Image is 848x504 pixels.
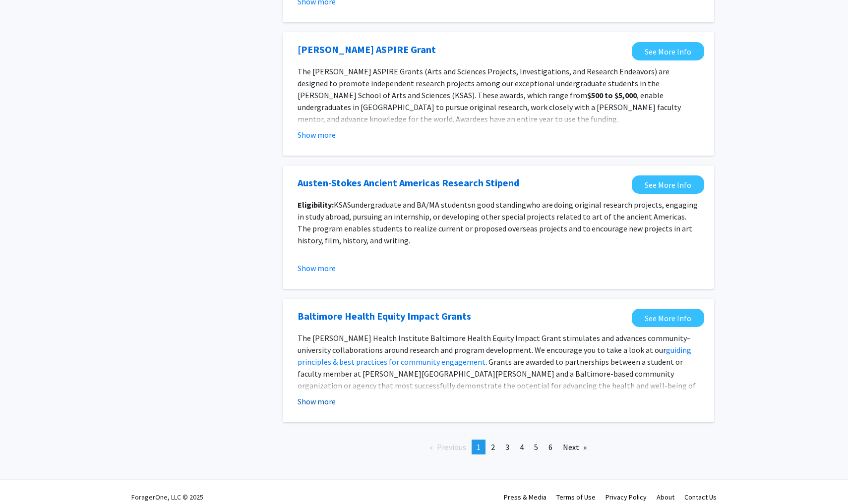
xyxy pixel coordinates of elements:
p: The [PERSON_NAME] ASPIRE Grants (Arts and Sciences Projects, Investigations, and Research Endeavo... [298,65,699,125]
a: Privacy Policy [606,493,647,502]
strong: Eligibility: [298,200,334,210]
a: Press & Media [504,493,546,502]
span: undergraduate and BA/MA students [351,200,471,210]
a: Opens in a new tab [632,42,704,60]
a: Opens in a new tab [632,175,704,194]
span: . Grants are awarded to partnerships between a student or faculty member at [PERSON_NAME][GEOGRAP... [298,357,696,402]
button: Show more [298,395,336,407]
a: About [657,493,674,502]
a: Terms of Use [556,493,596,502]
a: Opens in a new tab [632,309,704,327]
a: Next page [558,440,592,454]
strong: $500 to $5,000 [587,90,637,100]
a: Contact Us [684,493,717,502]
span: 1 [477,442,481,452]
a: Opens in a new tab [298,175,519,190]
span: 5 [534,442,538,452]
span: 6 [548,442,552,452]
ul: Pagination [283,440,714,454]
span: The [PERSON_NAME] Health Institute Baltimore Health Equity Impact Grant stimulates and advances c... [298,333,691,355]
span: Previous [437,442,466,452]
button: Show more [298,262,336,274]
span: 4 [520,442,524,452]
span: 2 [491,442,495,452]
iframe: Chat [7,459,42,497]
span: 3 [505,442,509,452]
a: Opens in a new tab [298,309,471,324]
a: Opens in a new tab [298,42,436,57]
button: Show more [298,129,336,141]
p: KSAS n good standing [298,199,699,246]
